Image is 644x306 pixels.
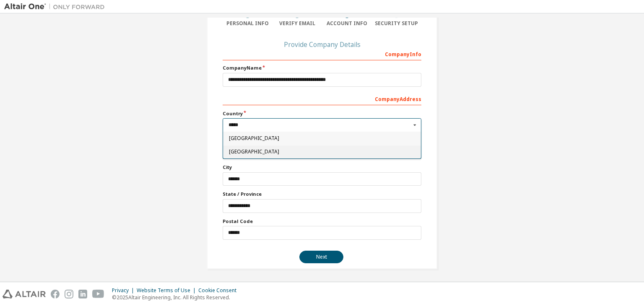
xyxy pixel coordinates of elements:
[3,290,46,298] img: altair_logo.svg
[78,290,87,298] img: linkedin.svg
[223,218,421,225] label: Postal Code
[223,65,421,71] label: Company Name
[229,136,415,141] span: [GEOGRAPHIC_DATA]
[223,92,421,105] div: Company Address
[229,149,415,154] span: [GEOGRAPHIC_DATA]
[223,42,421,47] div: Provide Company Details
[223,110,421,117] label: Country
[51,290,60,298] img: facebook.svg
[322,20,372,27] div: Account Info
[198,287,241,294] div: Cookie Consent
[65,290,73,298] img: instagram.svg
[92,290,104,298] img: youtube.svg
[273,20,322,27] div: Verify Email
[223,47,421,60] div: Company Info
[137,287,198,294] div: Website Terms of Use
[223,164,421,171] label: City
[299,251,343,263] button: Next
[4,3,109,11] img: Altair One
[223,20,273,27] div: Personal Info
[112,294,241,301] p: © 2025 Altair Engineering, Inc. All Rights Reserved.
[223,191,421,197] label: State / Province
[112,287,137,294] div: Privacy
[372,20,422,27] div: Security Setup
